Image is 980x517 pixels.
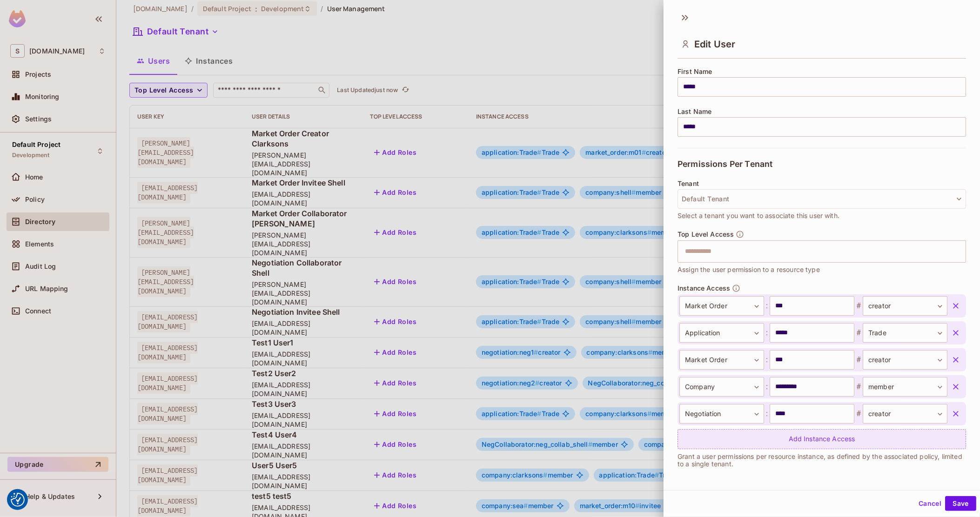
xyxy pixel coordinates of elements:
button: Cancel [915,496,945,511]
p: Grant a user permissions per resource instance, as defined by the associated policy, limited to a... [678,453,966,468]
span: # [854,354,863,365]
span: First Name [678,68,712,75]
button: Open [961,250,963,252]
span: Select a tenant you want to associate this user with. [678,211,839,221]
span: : [764,300,770,312]
span: Assign the user permission to a resource type [678,265,820,275]
div: Company [679,377,764,397]
span: : [764,408,770,419]
div: Add Instance Access [678,429,966,449]
div: Market Order [679,350,764,370]
span: : [764,354,770,365]
div: member [863,377,947,397]
span: # [854,300,863,312]
span: Top Level Access [678,231,734,238]
div: Application [679,323,764,343]
div: Negotiation [679,404,764,424]
span: Instance Access [678,285,730,292]
span: Last Name [678,108,712,115]
div: creator [863,296,947,316]
img: Revisit consent button [11,493,25,507]
span: # [854,381,863,392]
div: Trade [863,323,947,343]
span: Tenant [678,180,699,187]
span: : [764,327,770,338]
div: Market Order [679,296,764,316]
span: Permissions Per Tenant [678,159,772,169]
button: Consent Preferences [11,493,25,507]
span: : [764,381,770,392]
span: # [854,408,863,419]
span: Edit User [694,39,735,50]
span: # [854,327,863,338]
button: Save [945,496,976,511]
div: creator [863,404,947,424]
div: creator [863,350,947,370]
button: Default Tenant [678,189,966,209]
